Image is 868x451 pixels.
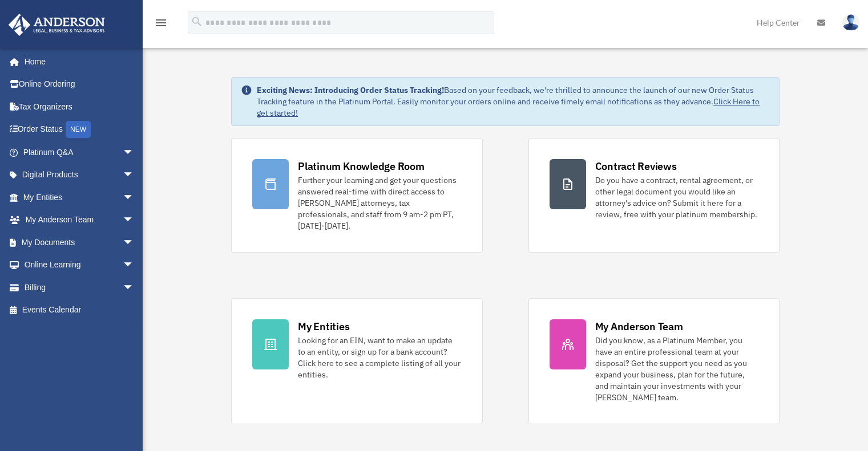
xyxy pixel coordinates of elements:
a: Online Learningarrow_drop_down [8,254,151,277]
div: Looking for an EIN, want to make an update to an entity, or sign up for a bank account? Click her... [298,335,461,380]
div: Platinum Knowledge Room [298,159,425,173]
span: arrow_drop_down [123,209,146,232]
a: Platinum Knowledge Room Further your learning and get your questions answered real-time with dire... [231,138,482,253]
img: User Pic [842,14,859,31]
a: Click Here to get started! [257,96,760,118]
a: My Entities Looking for an EIN, want to make an update to an entity, or sign up for a bank accoun... [231,298,482,424]
div: NEW [66,121,91,138]
a: Digital Productsarrow_drop_down [8,164,151,186]
i: search [191,15,203,28]
span: arrow_drop_down [123,164,146,187]
div: My Entities [298,319,349,334]
a: Contract Reviews Do you have a contract, rental agreement, or other legal document you would like... [528,138,780,253]
a: Tax Organizers [8,95,151,118]
span: arrow_drop_down [123,186,146,209]
strong: Exciting News: Introducing Order Status Tracking! [257,85,444,95]
a: Order StatusNEW [8,118,151,141]
a: menu [154,20,168,30]
a: Events Calendar [8,299,151,322]
a: My Entitiesarrow_drop_down [8,186,151,209]
div: Did you know, as a Platinum Member, you have an entire professional team at your disposal? Get th... [595,335,758,403]
a: Online Ordering [8,73,151,96]
div: Do you have a contract, rental agreement, or other legal document you would like an attorney's ad... [595,174,758,220]
span: arrow_drop_down [123,276,146,299]
div: Based on your feedback, we're thrilled to announce the launch of our new Order Status Tracking fe... [257,84,770,119]
div: My Anderson Team [595,319,683,334]
a: Billingarrow_drop_down [8,276,151,299]
a: Home [8,50,146,73]
a: My Documentsarrow_drop_down [8,231,151,254]
a: My Anderson Teamarrow_drop_down [8,209,151,231]
i: menu [154,16,168,30]
img: Anderson Advisors Platinum Portal [5,14,108,36]
div: Further your learning and get your questions answered real-time with direct access to [PERSON_NAM... [298,174,461,231]
span: arrow_drop_down [123,254,146,277]
span: arrow_drop_down [123,231,146,254]
a: My Anderson Team Did you know, as a Platinum Member, you have an entire professional team at your... [528,298,780,424]
div: Contract Reviews [595,159,677,173]
a: Platinum Q&Aarrow_drop_down [8,141,151,164]
span: arrow_drop_down [123,141,146,164]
